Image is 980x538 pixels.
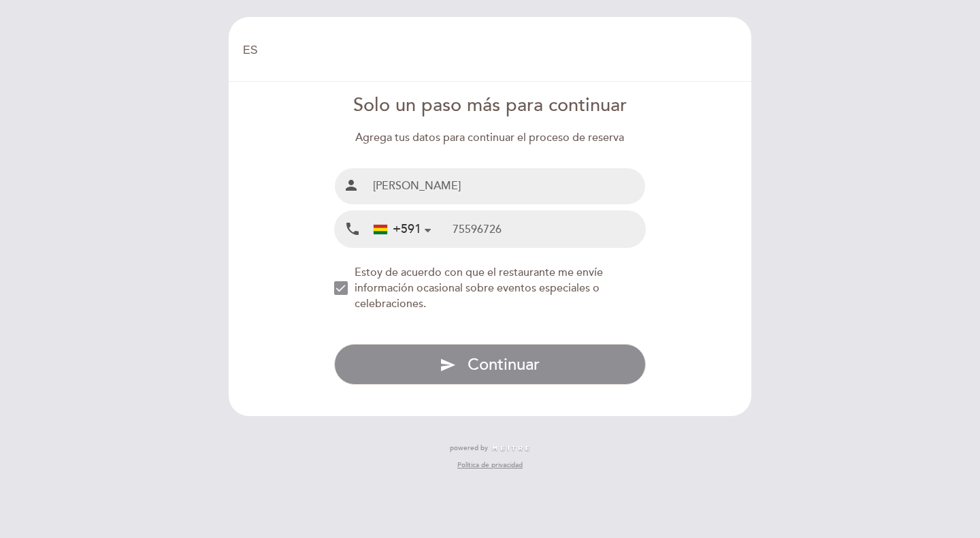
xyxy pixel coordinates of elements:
[453,211,645,247] input: Teléfono Móvil
[440,357,456,373] i: send
[344,221,361,238] i: local_phone
[457,460,523,470] a: Política de privacidad
[491,445,530,452] img: MEITRE
[450,443,488,453] span: powered by
[355,266,603,311] span: Estoy de acuerdo con que el restaurante me envíe información ocasional sobre eventos especiales o...
[468,355,540,375] span: Continuar
[334,93,647,119] div: Solo un paso más para continuar
[368,212,436,247] div: Bolivia: +591
[343,177,359,193] i: person
[334,130,647,146] div: Agrega tus datos para continuar el proceso de reserva
[334,265,647,312] md-checkbox: NEW_MODAL_AGREE_RESTAURANT_SEND_OCCASIONAL_INFO
[367,168,646,204] input: Nombre y Apellido
[374,221,421,238] div: +591
[334,344,647,385] button: send Continuar
[450,443,530,453] a: powered by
